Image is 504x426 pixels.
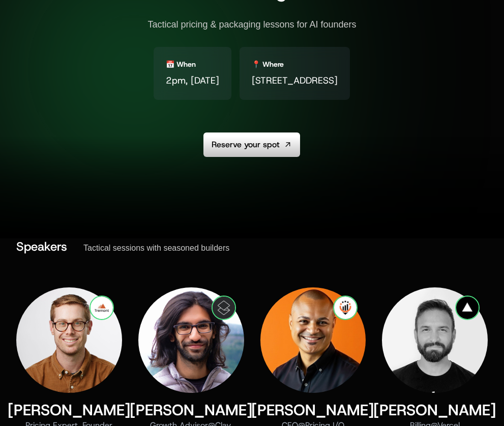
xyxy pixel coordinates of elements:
[203,132,300,157] a: Reserve your spot
[333,296,358,320] img: Pricing I/O
[251,401,374,419] div: [PERSON_NAME]
[455,296,480,320] img: Vercel
[16,238,67,255] span: Speakers
[130,401,253,419] div: [PERSON_NAME]
[8,401,131,419] div: [PERSON_NAME]
[90,296,114,320] img: Growth Unhinged and Tremont VC
[83,243,229,253] div: Tactical sessions with seasoned builders
[138,287,244,393] img: Gaurav Vohra
[212,296,236,320] img: Clay, Superhuman, GPT Zero & more
[16,287,122,393] img: Kyle Poyar
[166,73,219,88] span: 2pm, [DATE]
[147,19,356,31] div: Tactical pricing & packaging lessons for AI founders
[252,59,284,69] div: 📍 Where
[252,73,338,88] span: [STREET_ADDRESS]
[166,59,196,69] div: 📅 When
[260,287,366,393] img: Marcos Rivera
[373,401,496,419] div: [PERSON_NAME]
[382,287,488,393] img: Shar Dara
